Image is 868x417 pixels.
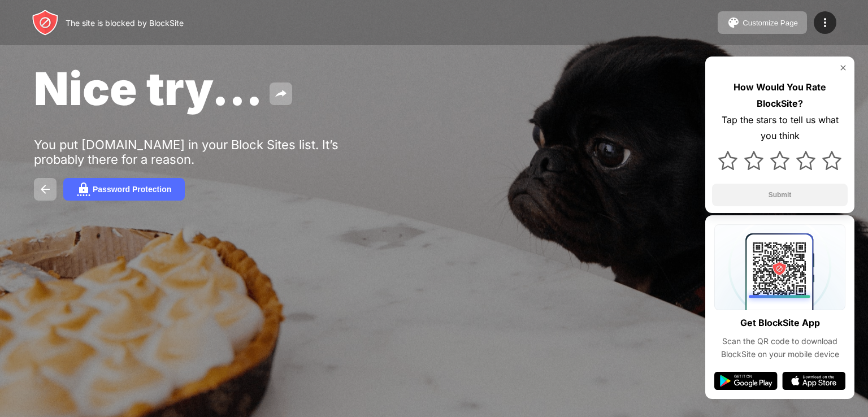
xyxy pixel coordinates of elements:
[782,372,845,390] img: app-store.svg
[712,112,848,145] div: Tap the stars to tell us what you think
[796,151,815,170] img: star.svg
[712,79,848,112] div: How Would You Rate BlockSite?
[743,19,798,27] div: Customize Page
[66,18,184,28] div: The site is blocked by BlockSite
[63,178,185,201] button: Password Protection
[274,87,288,101] img: share.svg
[822,151,841,170] img: star.svg
[718,151,737,170] img: star.svg
[744,151,763,170] img: star.svg
[32,9,59,36] img: header-logo.svg
[770,151,789,170] img: star.svg
[714,335,845,360] div: Scan the QR code to download BlockSite on your mobile device
[712,184,848,206] button: Submit
[38,183,52,196] img: back.svg
[93,185,171,194] div: Password Protection
[718,11,807,34] button: Customize Page
[740,315,820,331] div: Get BlockSite App
[34,61,263,116] span: Nice try...
[839,63,848,72] img: rate-us-close.svg
[714,372,778,390] img: google-play.svg
[714,224,845,310] img: qrcode.svg
[818,16,832,29] img: menu-icon.svg
[727,16,740,29] img: pallet.svg
[77,183,90,196] img: password.svg
[34,137,383,167] div: You put [DOMAIN_NAME] in your Block Sites list. It’s probably there for a reason.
